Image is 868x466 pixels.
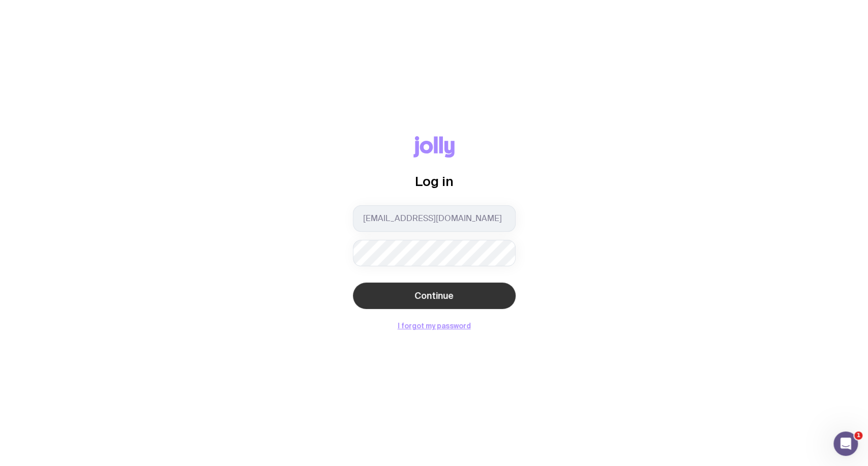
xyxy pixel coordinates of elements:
span: Continue [414,290,454,302]
span: 1 [854,431,862,440]
button: I forgot my password [398,322,471,330]
button: Continue [353,283,516,309]
span: Log in [415,174,454,189]
input: you@email.com [353,205,516,232]
iframe: Intercom live chat [833,431,858,456]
